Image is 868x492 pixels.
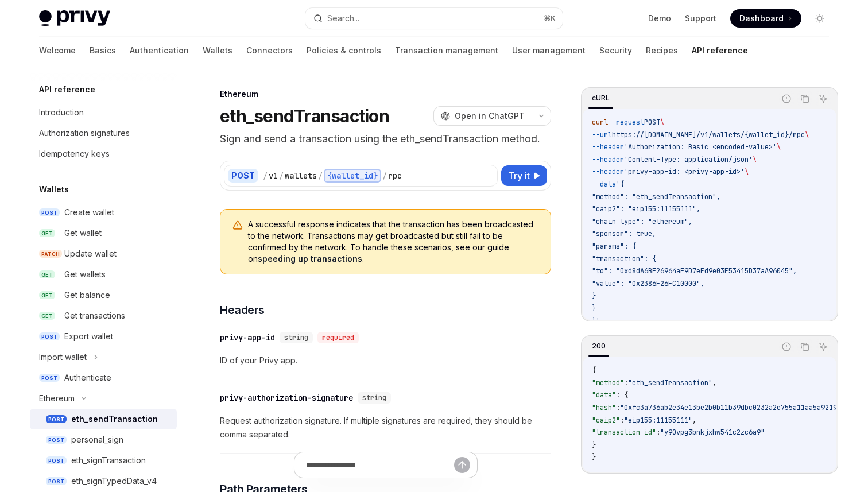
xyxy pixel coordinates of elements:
span: POST [46,456,67,465]
span: POST [46,415,67,424]
span: \ [777,142,781,152]
span: "params": { [592,242,636,251]
span: PATCH [39,250,62,258]
span: POST [39,374,60,382]
div: Ethereum [39,392,75,405]
span: "eth_sendTransaction" [628,378,712,388]
span: "sponsor": true, [592,229,656,238]
span: --request [608,118,644,127]
button: Copy the contents from the code block [797,339,812,354]
button: Toggle dark mode [811,9,829,28]
button: Report incorrect code [779,91,794,106]
span: --header [592,142,624,152]
span: https://[DOMAIN_NAME]/v1/wallets/{wallet_id}/rpc [612,130,805,140]
div: eth_signTypedData_v4 [71,474,157,488]
div: {wallet_id} [324,169,381,183]
span: ID of your Privy app. [220,354,551,367]
a: POSTAuthenticate [30,367,177,388]
span: "chain_type": "ethereum", [592,217,692,226]
a: Policies & controls [307,37,381,64]
span: POST [644,118,660,127]
a: Welcome [39,37,76,64]
div: rpc [388,170,402,181]
button: Try it [501,165,547,186]
div: Get balance [64,288,110,302]
span: "transaction_id" [592,428,656,437]
span: \ [745,167,749,176]
div: eth_signTransaction [71,454,146,467]
span: GET [39,291,55,300]
span: : [620,416,624,425]
span: --header [592,167,624,176]
span: Headers [220,302,265,318]
div: Create wallet [64,206,114,219]
span: \ [805,130,809,140]
div: Ethereum [220,88,551,100]
span: : [616,403,620,412]
span: GET [39,270,55,279]
span: \ [660,118,664,127]
div: eth_sendTransaction [71,412,158,426]
span: { [592,366,596,375]
span: "hash" [592,403,616,412]
span: --data [592,180,616,189]
span: POST [46,477,67,486]
span: string [284,333,308,342]
div: / [263,170,268,181]
button: Copy the contents from the code block [797,91,812,106]
div: Get wallet [64,226,102,240]
a: speeding up transactions [258,254,362,264]
a: GETGet transactions [30,305,177,326]
span: '{ [616,180,624,189]
a: POSTpersonal_sign [30,429,177,450]
a: POSTExport wallet [30,326,177,347]
span: "to": "0xd8dA6BF26964aF9D7eEd9e03E53415D37aA96045", [592,266,797,276]
button: Report incorrect code [779,339,794,354]
div: / [279,170,284,181]
h1: eth_sendTransaction [220,106,389,126]
span: A successful response indicates that the transaction has been broadcasted to the network. Transac... [248,219,539,265]
a: PATCHUpdate wallet [30,243,177,264]
div: Idempotency keys [39,147,110,161]
div: required [317,332,359,343]
span: --header [592,155,624,164]
a: Recipes [646,37,678,64]
span: string [362,393,386,402]
button: Send message [454,457,470,473]
span: 'privy-app-id: <privy-app-id>' [624,167,745,176]
span: "eip155:11155111" [624,416,692,425]
a: Introduction [30,102,177,123]
span: "method" [592,378,624,388]
span: GET [39,312,55,320]
span: "method": "eth_sendTransaction", [592,192,720,202]
span: , [692,416,696,425]
span: \ [753,155,757,164]
a: POSTeth_signTypedData_v4 [30,471,177,491]
div: POST [228,169,258,183]
div: Get transactions [64,309,125,323]
div: 200 [588,339,609,353]
div: privy-authorization-signature [220,392,353,404]
button: Open in ChatGPT [433,106,532,126]
a: GETGet balance [30,285,177,305]
span: GET [39,229,55,238]
span: Dashboard [739,13,784,24]
a: Idempotency keys [30,144,177,164]
div: Introduction [39,106,84,119]
span: curl [592,118,608,127]
span: POST [39,208,60,217]
a: Basics [90,37,116,64]
span: : { [616,390,628,400]
span: , [712,378,716,388]
div: Search... [327,11,359,25]
span: : [656,428,660,437]
div: Authorization signatures [39,126,130,140]
a: Demo [648,13,671,24]
span: "data" [592,390,616,400]
a: User management [512,37,586,64]
a: Connectors [246,37,293,64]
div: Update wallet [64,247,117,261]
div: v1 [269,170,278,181]
div: Authenticate [64,371,111,385]
a: GETGet wallet [30,223,177,243]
